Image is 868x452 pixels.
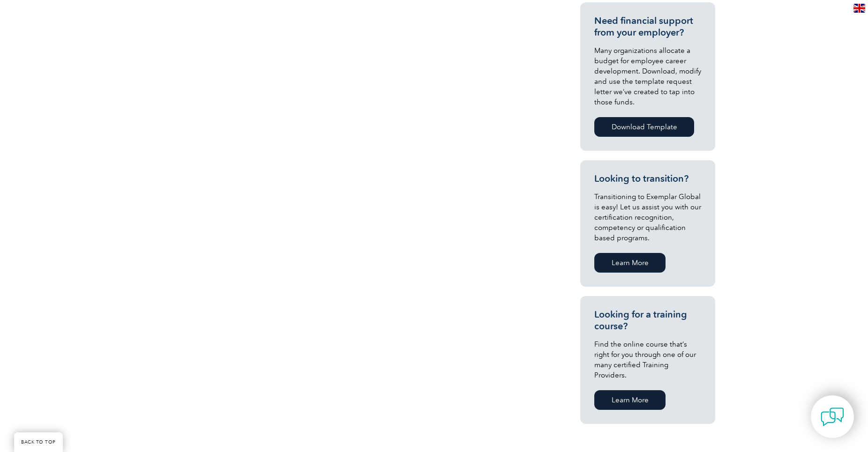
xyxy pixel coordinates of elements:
[594,390,666,410] a: Learn More
[594,173,701,185] h3: Looking to transition?
[853,4,865,13] img: en
[594,45,701,107] p: Many organizations allocate a budget for employee career development. Download, modify and use th...
[594,15,701,38] h3: Need financial support from your employer?
[594,253,666,273] a: Learn More
[594,192,701,243] p: Transitioning to Exemplar Global is easy! Let us assist you with our certification recognition, c...
[594,309,701,332] h3: Looking for a training course?
[821,405,844,429] img: contact-chat.png
[594,117,694,137] a: Download Template
[14,432,63,452] a: BACK TO TOP
[594,339,701,380] p: Find the online course that’s right for you through one of our many certified Training Providers.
